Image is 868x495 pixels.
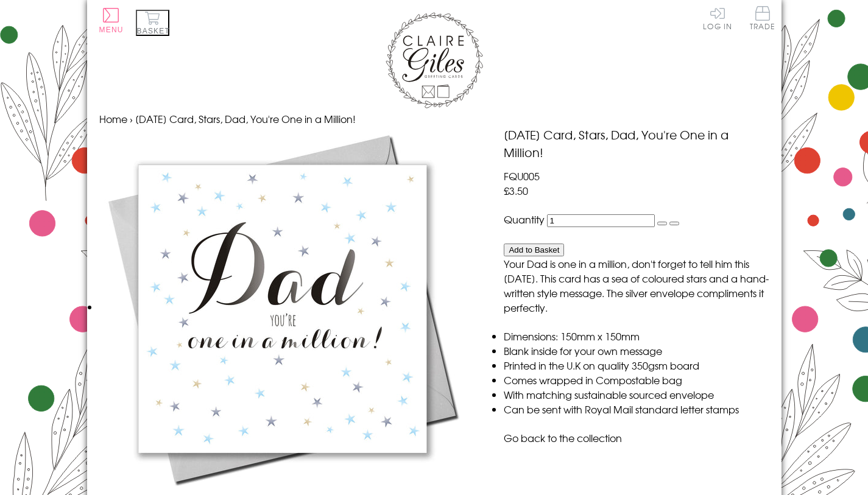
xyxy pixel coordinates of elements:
h1: [DATE] Card, Stars, Dad, You're One in a Million! [504,126,769,161]
li: Printed in the U.K on quality 350gsm board [504,358,769,373]
img: Father's Day Card, Stars, Dad, You're One in a Million! [99,126,465,491]
a: Trade [750,6,775,32]
li: Can be sent with Royal Mail standard letter stamps [504,402,769,416]
a: Go back to the collection [504,430,622,445]
span: Trade [750,6,775,30]
li: With matching sustainable sourced envelope [504,387,769,402]
span: £3.50 [504,183,528,198]
nav: breadcrumbs [99,111,769,126]
span: FQU005 [504,169,540,183]
button: Add to Basket [504,244,564,256]
a: Home [99,111,127,126]
span: [DATE] Card, Stars, Dad, You're One in a Million! [135,111,356,126]
button: Menu [99,8,124,34]
a: Log In [703,6,732,30]
button: Basket [136,10,169,36]
li: Blank inside for your own message [504,343,769,358]
img: Claire Giles Greetings Cards [386,12,483,108]
li: Comes wrapped in Compostable bag [504,373,769,387]
span: Menu [99,26,124,34]
label: Quantity [504,212,545,226]
span: Add to Basket [509,245,559,255]
li: Dimensions: 150mm x 150mm [504,329,769,343]
p: Your Dad is one in a million, don't forget to tell him this [DATE]. This card has a sea of colour... [504,256,769,315]
span: › [130,111,133,126]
